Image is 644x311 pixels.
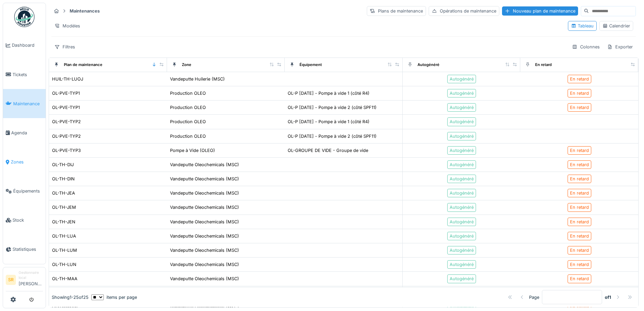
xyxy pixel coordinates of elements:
div: Tableau [571,23,594,29]
div: OL-TH-LUN [52,261,76,268]
div: OL-P [DATE] - Pompe à vide 2 (côté SPF11) [288,133,377,139]
a: Équipements [3,177,46,206]
div: Plan de maintenance [64,62,102,68]
div: Production OLEO [170,90,206,96]
div: Vandeputte Oleochemicals (MSC) [170,219,239,225]
div: OL-TH-DIJ [52,161,74,168]
div: En retard [570,147,589,154]
li: [PERSON_NAME] [19,270,43,290]
div: Autogénéré [450,204,474,210]
div: OL-TH-DIN [52,176,75,182]
div: Vandeputte Oleochemicals (MSC) [170,176,239,182]
div: En retard [570,261,589,268]
a: Stock [3,206,46,235]
div: Vandeputte Oleochemicals (MSC) [170,233,239,239]
div: OL-PVE-TYP1 [52,90,80,96]
div: En retard [570,176,589,182]
div: Production OLEO [170,133,206,139]
span: Zones [11,159,43,165]
span: Dashboard [12,42,43,48]
strong: Maintenances [67,8,102,14]
div: Autogénéré [450,233,474,239]
div: HUIL-TH-LUOJ [52,76,83,82]
div: Modèles [51,21,83,31]
a: Statistiques [3,235,46,264]
div: En retard [570,233,589,239]
span: Tickets [13,71,43,78]
div: OL-PVE-TYP1 [52,104,80,111]
div: En retard [570,190,589,196]
div: Zone [182,62,191,68]
span: Équipements [13,188,43,194]
div: En retard [570,275,589,282]
div: Calendrier [602,23,630,29]
div: Autogénéré [450,261,474,268]
div: Autogénéré [418,62,439,68]
div: OL-GROUPE DE VIDE - Groupe de vide [288,147,368,154]
a: SR Gestionnaire local[PERSON_NAME] [6,270,43,291]
div: Production OLEO [170,118,206,125]
div: Filtres [51,42,78,52]
div: Vandeputte Oleochemicals (MSC) [170,190,239,196]
div: OL-TH-JEN [52,219,75,225]
div: En retard [570,219,589,225]
div: Opérations de maintenance [429,6,499,16]
span: Statistiques [13,246,43,252]
div: Autogénéré [450,147,474,154]
div: OL-TH-JEA [52,190,75,196]
a: Agenda [3,118,46,147]
div: En retard [570,104,589,111]
div: OL-PVE-TYP2 [52,133,81,139]
div: Équipement [300,62,322,68]
div: OL-TH-JEM [52,204,76,210]
div: Autogénéré [450,133,474,139]
div: OL-TH-LUM [52,247,77,253]
div: Colonnes [569,42,603,52]
div: Pompe à Vide (OLEO) [170,147,215,154]
a: Maintenance [3,89,46,118]
div: Plans de maintenance [367,6,426,16]
div: Vandeputte Huilerie (MSC) [170,76,225,82]
div: Autogénéré [450,176,474,182]
div: Autogénéré [450,275,474,282]
div: En retard [535,62,552,68]
div: Autogénéré [450,190,474,196]
div: Gestionnaire local [19,270,43,281]
div: En retard [570,76,589,82]
a: Dashboard [3,31,46,60]
div: Vandeputte Oleochemicals (MSC) [170,204,239,210]
div: items per page [91,294,137,301]
div: Production OLEO [170,104,206,111]
div: OL-TH-MAA [52,275,77,282]
div: En retard [570,90,589,96]
div: En retard [570,204,589,210]
div: OL-P [DATE] - Pompe à vide 1 (côté R4) [288,118,369,125]
div: OL-P [DATE] - Pompe à vide 2 (côté SPF11) [288,104,377,111]
div: Autogénéré [450,104,474,111]
div: OL-TH-LUA [52,233,76,239]
div: Showing 1 - 25 of 25 [52,294,89,301]
div: OL-PVE-TYP2 [52,118,81,125]
div: Vandeputte Oleochemicals (MSC) [170,261,239,268]
div: OL-PVE-TYP3 [52,147,81,154]
a: Tickets [3,60,46,89]
div: Page [529,294,539,301]
div: Nouveau plan de maintenance [502,6,578,16]
li: SR [6,275,16,285]
div: Autogénéré [450,90,474,96]
div: Exporter [604,42,636,52]
div: En retard [570,161,589,168]
a: Zones [3,148,46,177]
div: Autogénéré [450,118,474,125]
div: Autogénéré [450,161,474,168]
div: En retard [570,247,589,253]
div: OL-P [DATE] - Pompe à vide 1 (côté R4) [288,90,369,96]
strong: of 1 [605,294,611,301]
div: Vandeputte Oleochemicals (MSC) [170,247,239,253]
span: Stock [13,217,43,223]
span: Agenda [11,130,43,136]
div: Autogénéré [450,76,474,82]
div: Autogénéré [450,219,474,225]
div: Vandeputte Oleochemicals (MSC) [170,275,239,282]
div: Autogénéré [450,247,474,253]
